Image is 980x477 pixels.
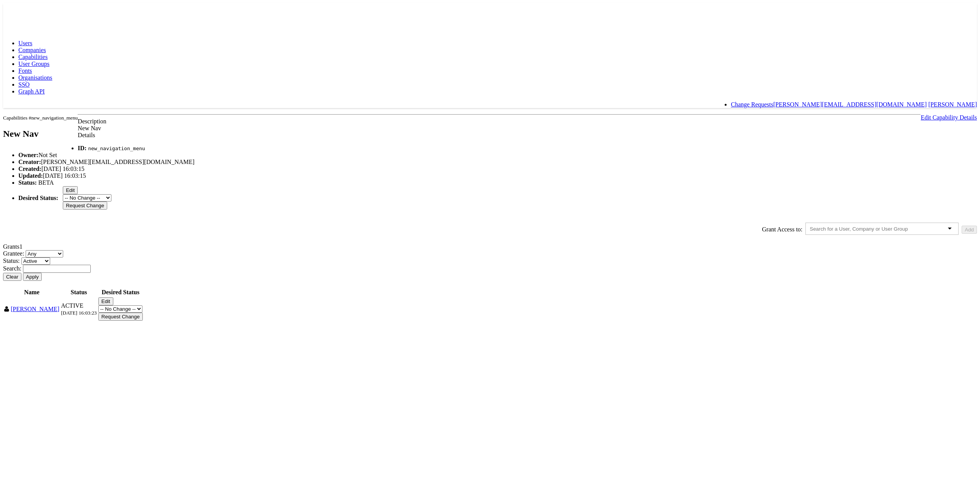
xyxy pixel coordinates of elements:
input: Search for a User, Company or User Group [810,226,921,232]
b: Status: [18,179,37,186]
li: [DATE] 16:03:15 [18,172,977,179]
small: Capabilities #new_navigation_menu [3,115,78,121]
a: Fonts [18,67,32,74]
a: Edit Capability Details [921,114,977,121]
b: Creator: [18,159,41,165]
b: Updated: [18,172,43,179]
a: Graph API [18,88,45,95]
a: Capabilities [18,54,47,60]
input: Request Change [63,202,107,210]
th: Name [4,288,60,296]
span: ACTIVE [61,302,83,309]
span: BETA [38,179,54,186]
div: New Nav [3,125,977,132]
a: [PERSON_NAME] [11,306,59,312]
span: 1 [20,243,23,250]
a: [PERSON_NAME] [928,101,977,108]
div: Grants [3,243,977,250]
input: Request Change [98,313,143,321]
a: Change Requests [731,101,773,108]
label: Grant Access to: [762,226,803,233]
code: new_navigation_menu [88,146,145,151]
div: Details [3,132,977,139]
a: User Groups [18,61,49,67]
span: Status: [3,257,20,264]
span: User [4,306,9,312]
b: ID: [78,145,87,151]
li: [PERSON_NAME][EMAIL_ADDRESS][DOMAIN_NAME] [18,159,977,166]
a: Organisations [18,74,52,81]
div: Description [3,118,977,125]
button: Edit [98,297,113,305]
button: Apply [23,273,42,281]
button: Clear [3,273,21,281]
span: [DATE] 16:03:23 [61,310,97,316]
a: [PERSON_NAME][EMAIL_ADDRESS][DOMAIN_NAME] [773,101,927,108]
a: Users [18,40,32,46]
span: Search: [3,265,21,272]
li: Not Set [18,152,977,159]
button: Edit [63,186,78,194]
a: Companies [18,47,46,53]
b: Owner: [18,152,38,158]
span: Grantee: [3,250,24,257]
a: SSO [18,81,29,88]
li: [DATE] 16:03:15 [18,166,977,172]
button: Add [962,226,977,234]
th: Desired Status [98,288,143,296]
th: Status [60,288,97,296]
b: Desired Status: [18,195,58,201]
b: Created: [18,166,41,172]
h2: New Nav [3,129,78,139]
